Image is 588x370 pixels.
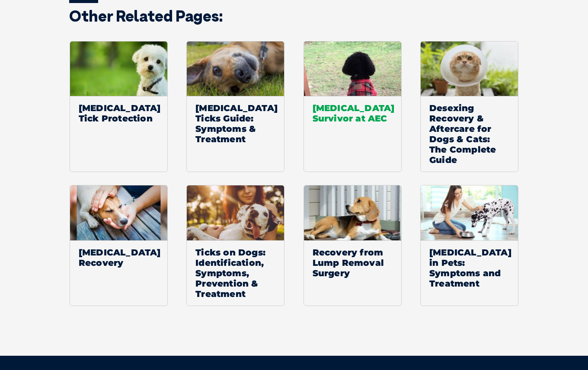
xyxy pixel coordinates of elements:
img: A lady hugging her dog [187,185,284,240]
a: [MEDICAL_DATA] Recovery [70,185,168,306]
a: [MEDICAL_DATA] Ticks Guide: Symptoms & Treatment [186,41,284,172]
a: Desexing Recovery & Aftercare for Dogs & Cats: The Complete Guide [420,41,518,172]
h3: Other related pages: [69,8,519,24]
a: [MEDICAL_DATA] Survivor at AEC [304,41,402,172]
span: Recovery from Lump Removal Surgery [304,240,401,285]
a: Recovery from Lump Removal Surgery [304,185,402,306]
span: [MEDICAL_DATA] Recovery [70,240,167,274]
span: Desexing Recovery & Aftercare for Dogs & Cats: The Complete Guide [421,96,518,172]
span: [MEDICAL_DATA] Ticks Guide: Symptoms & Treatment [187,96,284,151]
a: [MEDICAL_DATA] Tick Protection [70,41,168,172]
a: [MEDICAL_DATA] in Pets: Symptoms and Treatment [420,185,518,306]
span: Ticks on Dogs: Identification, Symptoms, Prevention & Treatment [187,240,284,306]
span: [MEDICAL_DATA] in Pets: Symptoms and Treatment [421,240,518,295]
span: [MEDICAL_DATA] Tick Protection [70,96,167,130]
span: [MEDICAL_DATA] Survivor at AEC [304,96,401,130]
a: Ticks on Dogs: Identification, Symptoms, Prevention & Treatment [186,185,284,306]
